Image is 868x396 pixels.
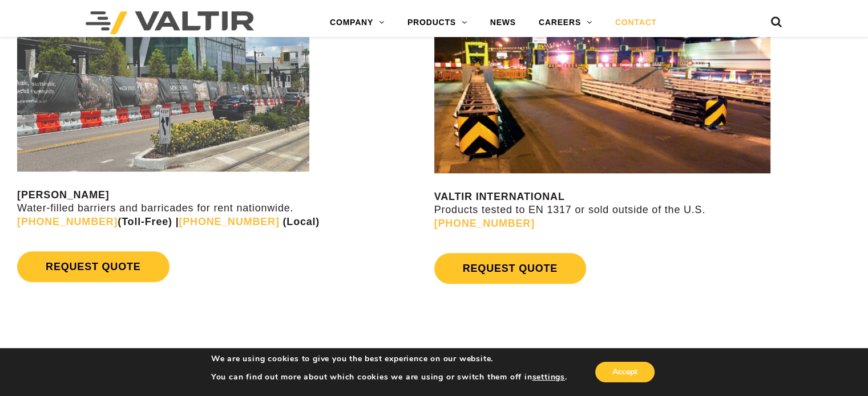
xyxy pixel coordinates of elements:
p: You can find out more about which cookies we are using or switch them off in . [211,372,567,382]
p: We are using cookies to give you the best experience on our website. [211,354,567,364]
strong: VALTIR INTERNATIONAL [434,191,565,202]
a: [PHONE_NUMBER] [434,218,535,229]
img: Rentals contact us image [17,11,309,172]
img: Valtir [86,11,254,34]
a: NEWS [479,11,527,34]
strong: [PERSON_NAME] [17,189,109,201]
a: CAREERS [527,11,604,34]
strong: (Toll-Free) | [17,216,179,227]
button: Accept [595,362,655,382]
a: REQUEST QUOTE [17,251,169,282]
img: contact us valtir international [434,13,770,173]
p: Water-filled barriers and barricades for rent nationwide. [17,189,431,228]
a: COMPANY [318,11,396,34]
a: [PHONE_NUMBER] [179,216,279,227]
a: CONTACT [604,11,668,34]
a: [PHONE_NUMBER] [17,216,118,227]
a: PRODUCTS [396,11,479,34]
button: settings [532,372,564,382]
a: REQUEST QUOTE [434,253,586,284]
strong: (Local) [282,216,320,227]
